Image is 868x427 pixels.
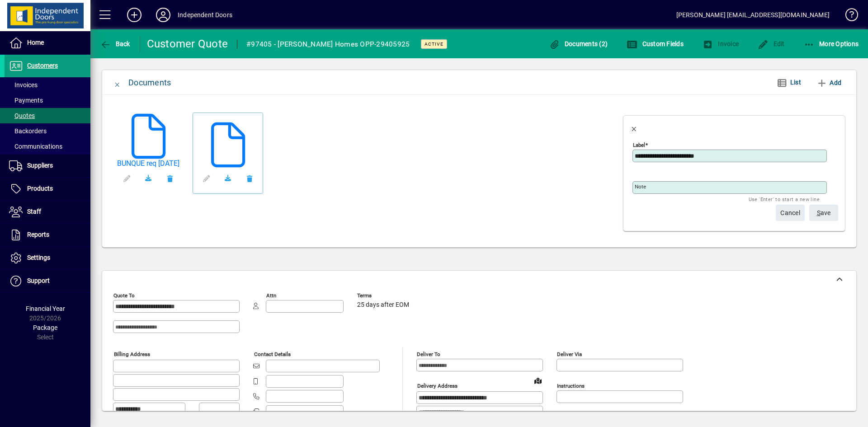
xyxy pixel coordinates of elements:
span: Support [27,277,50,284]
span: S [817,209,821,216]
a: Backorders [5,123,90,139]
span: 25 days after EOM [357,301,409,309]
a: Support [5,270,90,292]
mat-hint: Use 'Enter' to start a new line [749,194,820,204]
button: Custom Fields [624,36,686,52]
span: Package [33,324,57,331]
a: Staff [5,201,90,223]
a: Home [5,32,90,54]
a: BUNQUE req [DATE] [116,159,181,168]
button: Close [623,116,645,138]
div: [PERSON_NAME] [EMAIL_ADDRESS][DOMAIN_NAME] [676,8,830,22]
button: More Options [802,36,861,52]
span: Staff [27,208,41,215]
div: Independent Doors [178,8,232,22]
span: Edit [758,40,785,47]
a: Products [5,178,90,200]
a: Payments [5,93,90,108]
a: View on map [531,373,545,388]
span: Documents (2) [549,40,608,47]
span: Custom Fields [627,40,684,47]
span: Add [816,75,841,90]
span: ave [817,206,831,221]
button: Edit [755,36,787,52]
mat-label: Label [633,142,645,148]
button: Save [809,205,838,221]
a: Download [217,168,239,189]
button: Invoice [700,36,741,52]
span: More Options [804,40,859,47]
a: Quotes [5,108,90,123]
span: Active [425,41,443,47]
span: Cancel [780,206,800,221]
span: Invoice [703,40,739,47]
mat-label: Deliver via [557,351,582,357]
a: Knowledge Base [839,2,857,31]
a: Reports [5,224,90,246]
span: Suppliers [27,162,53,169]
button: Back [98,36,132,52]
button: Close [107,72,128,94]
span: Invoices [9,81,38,89]
mat-label: Quote To [113,292,135,299]
a: Download [137,168,159,189]
span: Settings [27,254,50,261]
span: Reports [27,231,49,238]
span: List [790,79,801,86]
mat-label: Note [635,183,646,190]
app-page-header-button: Back [90,36,140,52]
button: List [769,75,808,91]
mat-label: Instructions [557,383,585,389]
span: Customers [27,62,58,69]
div: #97405 - [PERSON_NAME] Homes OPP-29405925 [246,37,410,52]
a: Settings [5,247,90,269]
span: Financial Year [26,305,65,312]
mat-label: Deliver To [417,351,440,357]
button: Add [120,7,149,23]
span: Backorders [9,127,47,135]
button: Documents (2) [547,36,610,52]
div: Customer Quote [147,37,228,51]
span: Back [100,40,130,47]
a: Suppliers [5,155,90,177]
a: Invoices [5,77,90,93]
button: Cancel [776,205,805,221]
mat-label: Attn [266,292,276,299]
span: Communications [9,143,62,150]
button: Remove [239,168,260,189]
a: Communications [5,139,90,154]
span: Payments [9,97,43,104]
div: Documents [128,75,171,90]
span: Quotes [9,112,35,119]
span: Home [27,39,44,46]
button: Add [813,75,845,91]
span: Terms [357,293,411,299]
button: Remove [159,168,181,189]
span: Products [27,185,53,192]
button: Profile [149,7,178,23]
